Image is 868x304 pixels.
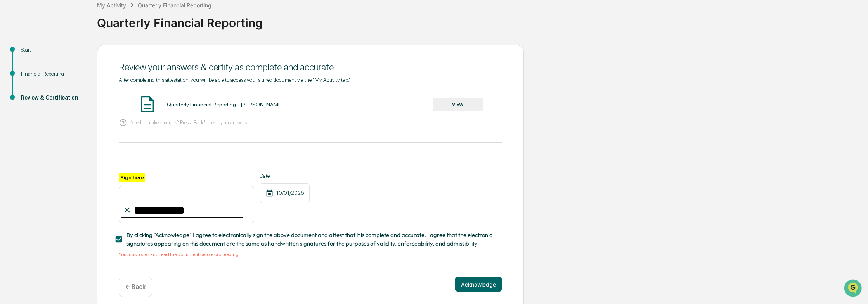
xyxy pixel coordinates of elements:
span: Attestations [64,98,96,105]
p: ← Back [125,283,146,290]
p: Need to make changes? Press "Back" to edit your answers [130,120,247,125]
img: 1746055101610-c473b297-6a78-478c-a979-82029cc54cd1 [8,59,22,73]
div: Review your answers & certify as complete and accurate [119,62,502,73]
iframe: Open customer support [843,278,864,299]
span: By clicking "Acknowledge" I agree to electronically sign the above document and attest that it is... [126,231,496,248]
div: Quarterly Financial Reporting - [PERSON_NAME] [167,101,283,108]
div: Review & Certification [21,94,85,102]
span: After completing this attestation, you will be able to access your signed document via the "My Ac... [119,77,351,83]
label: Sign here [119,173,145,182]
div: You must open and read the document before proceeding. [119,252,502,257]
a: 🖐️Preclearance [5,94,53,108]
div: My Activity [97,2,126,9]
img: Document Icon [138,94,157,114]
div: Start new chat [26,59,127,67]
a: Powered byPylon [55,131,94,137]
button: Start new chat [132,62,141,71]
p: How can we help? [8,16,141,29]
a: 🗄️Attestations [53,94,99,108]
div: 🔎 [8,113,14,119]
button: Acknowledge [455,277,502,292]
div: Quarterly Financial Reporting [138,2,211,9]
button: VIEW [433,98,483,111]
div: 🖐️ [8,98,14,105]
span: Preclearance [16,98,50,105]
span: Data Lookup [16,112,49,120]
div: 10/01/2025 [260,183,310,203]
span: Pylon [77,131,94,137]
div: 🗄️ [56,98,62,105]
div: We're available if you need us! [26,67,98,73]
a: 🔎Data Lookup [5,109,52,123]
label: Date [260,173,310,179]
div: Start [21,46,85,54]
div: Financial Reporting [21,70,85,78]
div: Quarterly Financial Reporting [97,10,864,30]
